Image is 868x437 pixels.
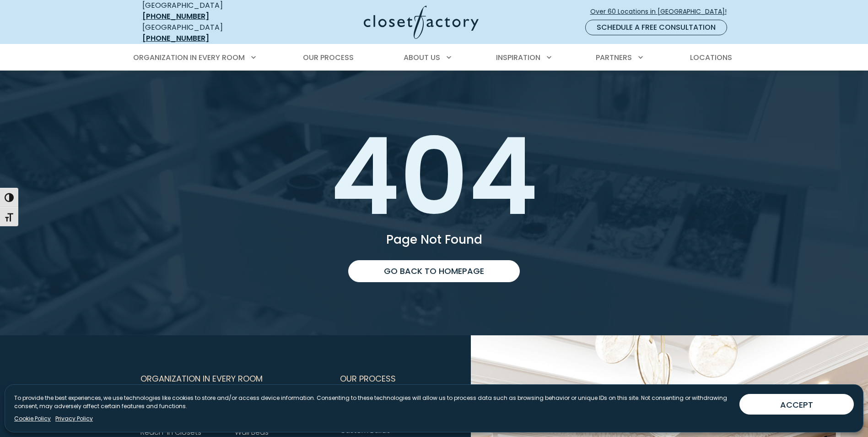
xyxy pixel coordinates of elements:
a: Cookie Policy [14,415,51,423]
p: Page Not Found [140,234,728,246]
a: Over 60 Locations in [GEOGRAPHIC_DATA]! [590,4,734,20]
nav: Primary Menu [127,45,742,71]
button: Footer Subnav Button - Organization in Every Room [140,367,329,390]
span: Inspiration [496,52,540,63]
span: Locations [690,52,732,63]
button: Footer Subnav Button - Our Process [340,367,429,390]
a: [PHONE_NUMBER] [142,11,209,22]
span: Partners [596,52,632,63]
h1: 404 [140,124,728,230]
span: Our Process [303,52,354,63]
div: [GEOGRAPHIC_DATA] [142,22,275,44]
button: ACCEPT [739,394,854,415]
p: To provide the best experiences, we use technologies like cookies to store and/or access device i... [14,394,732,410]
span: Organization in Every Room [140,367,263,390]
img: Closet Factory Logo [364,5,479,39]
span: Our Process [340,367,396,390]
a: Privacy Policy [55,415,93,423]
a: Go back to homepage [348,260,520,282]
span: About Us [404,52,440,63]
span: Organization in Every Room [133,52,245,63]
a: Schedule a Free Consultation [585,20,727,35]
span: Over 60 Locations in [GEOGRAPHIC_DATA]! [590,7,734,16]
a: [PHONE_NUMBER] [142,33,209,44]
